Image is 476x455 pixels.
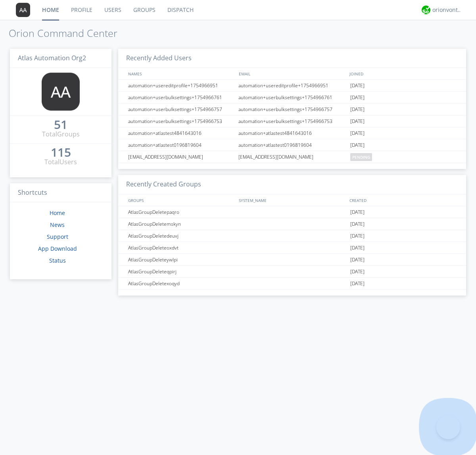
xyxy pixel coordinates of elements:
div: automation+userbulksettings+1754966761 [126,92,236,103]
span: [DATE] [350,115,365,127]
a: automation+atlastest0196819604automation+atlastest0196819604[DATE] [118,139,466,151]
h3: Recently Created Groups [118,175,466,194]
div: automation+usereditprofile+1754966951 [236,80,348,91]
a: [EMAIL_ADDRESS][DOMAIN_NAME][EMAIL_ADDRESS][DOMAIN_NAME]pending [118,151,466,163]
div: SYSTEM_NAME [237,194,347,206]
div: AtlasGroupDeleteqpirj [126,266,236,277]
div: AtlasGroupDeletemskyn [126,218,236,230]
div: [EMAIL_ADDRESS][DOMAIN_NAME] [126,151,236,163]
div: AtlasGroupDeletedeuvj [126,230,236,242]
div: CREATED [347,194,459,206]
a: AtlasGroupDeletemskyn[DATE] [118,218,466,230]
a: Status [49,257,66,264]
a: automation+atlastest4841643016automation+atlastest4841643016[DATE] [118,127,466,139]
span: [DATE] [350,80,365,92]
div: automation+usereditprofile+1754966951 [126,80,236,91]
span: [DATE] [350,127,365,139]
div: automation+userbulksettings+1754966753 [236,115,348,127]
div: automation+userbulksettings+1754966761 [236,92,348,103]
a: Home [50,209,65,217]
a: AtlasGroupDeletepaqro[DATE] [118,206,466,218]
div: EMAIL [237,68,347,79]
a: AtlasGroupDeleteoxdvt[DATE] [118,242,466,254]
div: 115 [51,148,71,156]
a: 51 [54,121,67,130]
a: AtlasGroupDeletexoqyd[DATE] [118,278,466,290]
div: automation+userbulksettings+1754966757 [126,104,236,115]
a: AtlasGroupDeletedeuvj[DATE] [118,230,466,242]
span: [DATE] [350,278,365,290]
iframe: Toggle Customer Support [436,415,460,439]
span: [DATE] [350,206,365,218]
span: [DATE] [350,139,365,151]
span: pending [350,153,372,161]
span: [DATE] [350,254,365,266]
a: automation+userbulksettings+1754966753automation+userbulksettings+1754966753[DATE] [118,115,466,127]
span: [DATE] [350,92,365,104]
a: Support [47,233,68,240]
a: AtlasGroupDeleteywlpi[DATE] [118,254,466,266]
img: 373638.png [42,73,80,111]
div: JOINED [347,68,459,79]
img: 29d36aed6fa347d5a1537e7736e6aa13 [422,6,430,14]
div: orionvontas+atlas+automation+org2 [432,6,462,14]
img: 373638.png [16,3,30,17]
a: automation+usereditprofile+1754966951automation+usereditprofile+1754966951[DATE] [118,80,466,92]
div: automation+atlastest0196819604 [126,139,236,151]
span: [DATE] [350,230,365,242]
a: automation+userbulksettings+1754966757automation+userbulksettings+1754966757[DATE] [118,104,466,115]
a: automation+userbulksettings+1754966761automation+userbulksettings+1754966761[DATE] [118,92,466,104]
span: [DATE] [350,242,365,254]
div: NAMES [126,68,235,79]
div: automation+userbulksettings+1754966757 [236,104,348,115]
div: 51 [54,121,67,129]
div: AtlasGroupDeletexoqyd [126,278,236,289]
div: AtlasGroupDeletepaqro [126,206,236,218]
div: automation+atlastest0196819604 [236,139,348,151]
div: automation+userbulksettings+1754966753 [126,115,236,127]
h3: Shortcuts [10,183,111,203]
div: Total Groups [42,130,80,139]
div: AtlasGroupDeleteywlpi [126,254,236,265]
a: News [50,221,65,228]
a: AtlasGroupDeleteqpirj[DATE] [118,266,466,278]
div: [EMAIL_ADDRESS][DOMAIN_NAME] [236,151,348,163]
div: automation+atlastest4841643016 [126,127,236,139]
div: AtlasGroupDeleteoxdvt [126,242,236,253]
span: [DATE] [350,266,365,278]
a: 115 [51,148,71,157]
span: [DATE] [350,104,365,115]
div: automation+atlastest4841643016 [236,127,348,139]
span: Atlas Automation Org2 [18,54,86,62]
div: GROUPS [126,194,235,206]
a: App Download [38,245,77,252]
h3: Recently Added Users [118,49,466,68]
span: [DATE] [350,218,365,230]
div: Total Users [44,157,77,167]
